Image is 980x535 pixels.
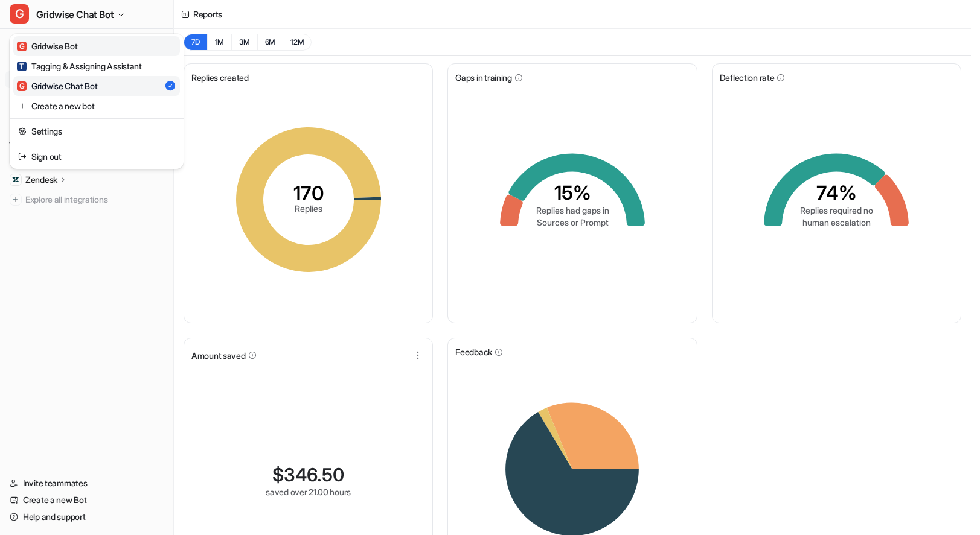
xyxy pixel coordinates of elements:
[17,62,27,71] span: T
[13,121,180,141] a: Settings
[10,4,29,24] span: G
[17,81,27,91] span: G
[17,60,142,72] div: Tagging & Assigning Assistant
[17,42,27,51] span: G
[10,34,184,169] div: GGridwise Chat Bot
[17,80,97,92] div: Gridwise Chat Bot
[18,100,27,112] img: reset
[36,6,114,23] span: Gridwise Chat Bot
[17,40,78,52] div: Gridwise Bot
[13,147,180,166] a: Sign out
[18,150,27,163] img: reset
[18,125,27,138] img: reset
[13,96,180,116] a: Create a new bot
